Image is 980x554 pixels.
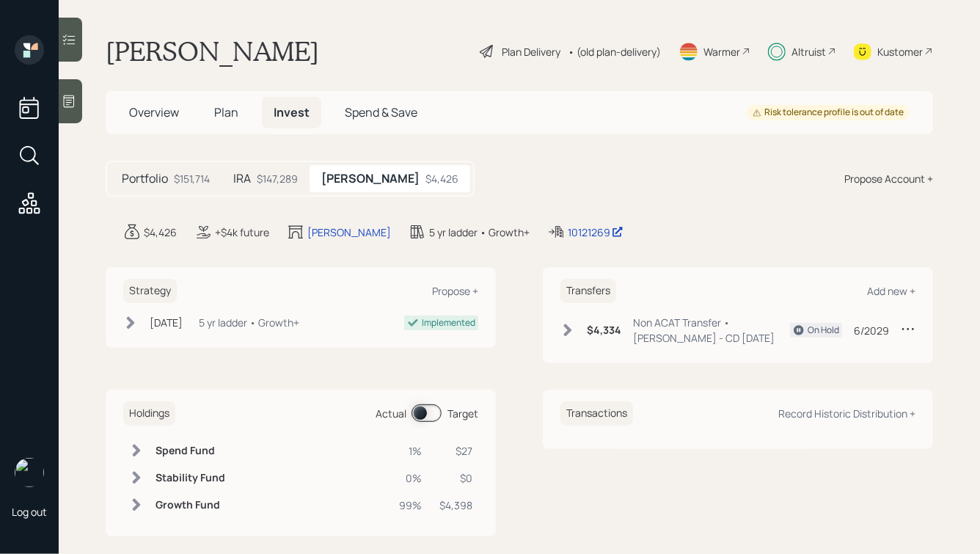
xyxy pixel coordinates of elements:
h6: Stability Fund [156,472,225,484]
div: Propose + [432,284,478,298]
div: Record Historic Distribution + [778,407,915,420]
h6: Transactions [560,401,633,426]
div: 99% [399,497,422,513]
div: $4,426 [425,171,458,186]
div: Kustomer [877,44,923,59]
div: Risk tolerance profile is out of date [753,106,904,119]
div: Log out [12,505,47,519]
div: 1% [399,443,422,459]
div: 10121269 [568,225,624,240]
span: Invest [274,104,310,120]
h6: Spend Fund [156,445,225,457]
div: $4,398 [439,497,472,513]
h6: Strategy [123,279,177,303]
h1: [PERSON_NAME] [106,35,319,68]
h6: Holdings [123,401,175,426]
div: $151,714 [174,171,210,186]
span: Spend & Save [345,104,417,120]
div: Implemented [422,316,475,329]
div: Propose Account + [844,171,933,186]
h6: Growth Fund [156,499,225,511]
div: Non ACAT Transfer • [PERSON_NAME] - CD [DATE] [633,315,790,346]
h6: $4,334 [587,324,621,337]
h5: IRA [233,172,251,186]
div: [PERSON_NAME] [307,225,391,240]
div: +$4k future [215,225,269,240]
div: $4,426 [144,225,177,240]
div: Target [447,406,478,421]
img: hunter_neumayer.jpg [15,458,44,487]
div: 5 yr ladder • Growth+ [199,315,299,330]
h5: Portfolio [122,172,168,186]
h5: [PERSON_NAME] [321,172,420,186]
div: $27 [439,443,472,459]
div: Altruist [791,44,826,59]
div: 6/2029 [854,323,889,338]
div: [DATE] [150,315,183,330]
div: Plan Delivery [502,44,560,59]
span: Plan [214,104,238,120]
div: Add new + [867,284,915,298]
span: Overview [129,104,179,120]
div: 5 yr ladder • Growth+ [429,225,530,240]
div: $0 [439,470,472,486]
div: • (old plan-delivery) [568,44,661,59]
div: Warmer [703,44,740,59]
div: $147,289 [257,171,298,186]
div: On Hold [808,324,839,337]
div: Actual [376,406,406,421]
h6: Transfers [560,279,616,303]
div: 0% [399,470,422,486]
